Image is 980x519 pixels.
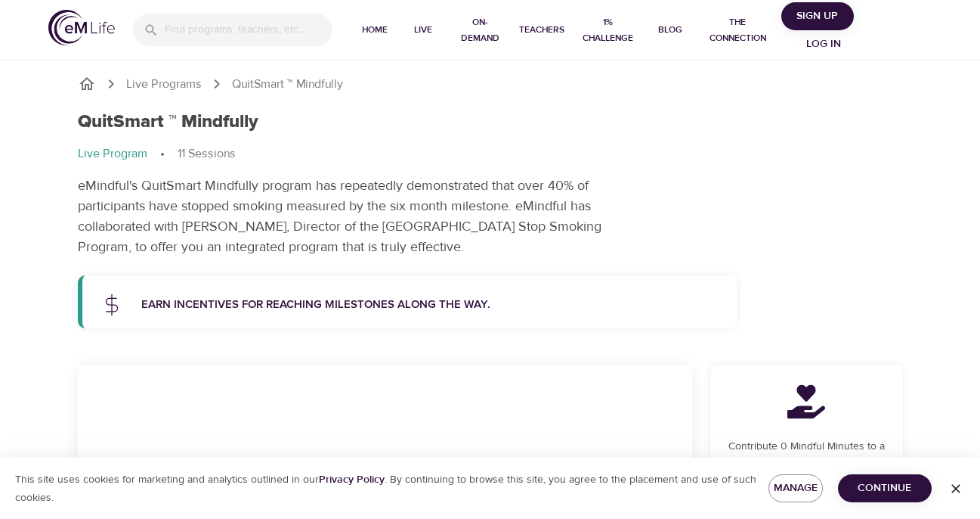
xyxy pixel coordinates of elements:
span: Teachers [519,22,564,38]
a: Privacy Policy [319,473,385,486]
p: Earn incentives for reaching milestones along the way. [141,297,720,314]
span: Continue [850,479,920,498]
input: Find programs, teachers, etc... [165,14,332,46]
span: The Connection [700,14,775,46]
h1: QuitSmart ™ Mindfully [78,111,258,133]
button: Manage [768,474,823,502]
span: Home [357,22,393,38]
button: Sign Up [781,2,854,30]
span: 1% Challenge [577,14,639,46]
span: Sign Up [787,7,848,26]
button: Log in [787,30,860,58]
span: Live [405,22,441,38]
img: logo [48,10,115,45]
p: Contribute 0 Mindful Minutes to a charity by joining a community and completing this program. [728,439,885,486]
nav: breadcrumb [78,75,903,93]
span: Manage [781,479,811,498]
p: eMindful's QuitSmart Mindfully program has repeatedly demonstrated that over 40% of participants ... [78,176,645,257]
nav: breadcrumb [78,145,903,163]
a: Live Programs [126,76,202,93]
span: Log in [793,35,854,54]
span: On-Demand [453,14,507,46]
p: 11 Sessions [178,145,236,163]
span: Blog [652,22,688,38]
button: Continue [838,474,932,502]
p: Live Program [78,145,147,163]
p: QuitSmart ™ Mindfully [232,76,343,93]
